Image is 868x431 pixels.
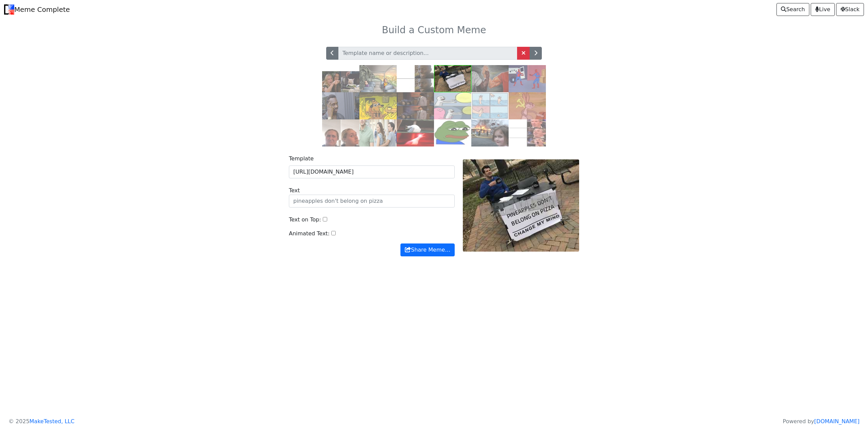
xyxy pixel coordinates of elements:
img: fine.jpg [359,92,397,119]
img: handshake.jpg [471,65,509,92]
img: cmm.jpg [434,65,471,92]
img: dg.jpg [359,119,397,146]
img: balloon.jpg [434,92,471,119]
img: dbg.jpg [397,65,434,92]
img: spiderman.jpg [509,65,546,92]
label: Animated Text: [289,230,330,238]
img: vince.jpg [509,119,546,146]
img: wkh.jpg [397,92,434,119]
button: Share Meme… [400,243,455,256]
p: © 2025 [8,417,75,426]
a: MakeTested, LLC [29,418,75,425]
input: Template name or description... [338,47,517,60]
span: Live [815,5,830,14]
img: disastergirl.jpg [471,119,509,146]
img: kombucha.jpg [322,119,359,146]
label: Text [289,187,300,195]
a: Live [811,3,835,16]
input: pineapples don't belong on pizza [289,195,455,208]
p: Powered by [783,417,860,426]
img: sadfrog.jpg [434,119,471,146]
label: Template [289,155,314,163]
a: Slack [836,3,864,16]
img: woman-cat.jpg [322,65,359,92]
span: Slack [841,5,860,14]
img: rollsafe.jpg [322,92,359,119]
a: Meme Complete [4,3,70,16]
img: drowning.jpg [471,92,509,119]
a: Search [776,3,809,16]
h3: Build a Custom Meme [214,24,654,36]
img: cbb.jpg [509,92,546,119]
img: Meme Complete [4,4,14,15]
a: [DOMAIN_NAME] [814,418,860,425]
input: Background Image URL [289,165,455,178]
img: seagull.jpg [397,119,434,146]
span: Search [781,5,805,14]
img: bus.jpg [359,65,397,92]
label: Text on Top: [289,216,321,224]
